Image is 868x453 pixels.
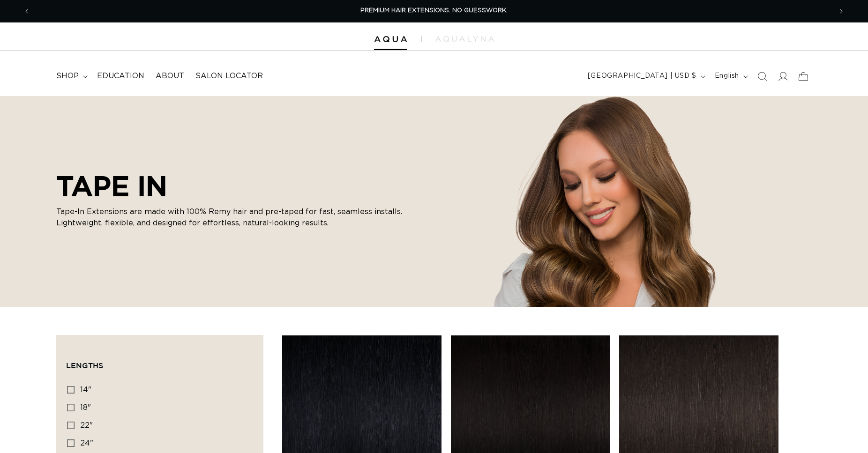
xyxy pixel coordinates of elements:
[831,2,852,20] button: Next announcement
[156,71,184,81] span: About
[56,206,412,229] p: Tape-In Extensions are made with 100% Remy hair and pre-taped for fast, seamless installs. Lightw...
[435,36,494,42] img: aqualyna.com
[80,422,93,429] span: 22"
[91,66,150,87] a: Education
[374,36,407,43] img: Aqua Hair Extensions
[97,71,144,81] span: Education
[715,71,739,81] span: English
[150,66,190,87] a: About
[56,170,412,202] h2: TAPE IN
[582,67,709,85] button: [GEOGRAPHIC_DATA] | USD $
[190,66,269,87] a: Salon Locator
[16,2,37,20] button: Previous announcement
[80,386,91,394] span: 14"
[360,7,508,14] span: PREMIUM HAIR EXTENSIONS. NO GUESSWORK.
[80,439,93,447] span: 24"
[752,66,772,87] summary: Search
[709,67,752,85] button: English
[66,361,103,370] span: Lengths
[66,345,254,379] summary: Lengths (0 selected)
[56,71,79,81] span: shop
[195,71,263,81] span: Salon Locator
[588,71,696,81] span: [GEOGRAPHIC_DATA] | USD $
[80,404,91,411] span: 18"
[51,66,91,87] summary: shop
